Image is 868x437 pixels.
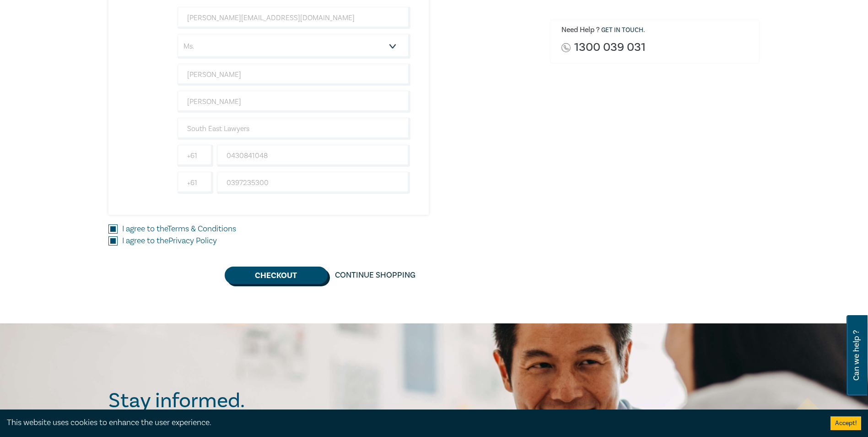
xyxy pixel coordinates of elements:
[178,118,410,140] input: Company
[225,267,328,284] button: Checkout
[7,417,817,429] div: This website uses cookies to enhance the user experience.
[178,172,213,194] input: +61
[328,267,423,284] a: Continue Shopping
[561,26,753,35] h6: Need Help ? .
[178,7,410,29] input: Attendee Email*
[167,224,236,234] a: Terms & Conditions
[178,91,410,113] input: Last Name*
[830,416,861,430] button: Accept cookies
[852,321,861,390] span: Can we help ?
[178,145,213,167] input: +61
[122,223,236,235] label: I agree to the
[217,145,410,167] input: Mobile*
[168,235,217,246] a: Privacy Policy
[122,235,217,247] label: I agree to the
[108,389,324,413] h2: Stay informed.
[574,41,646,54] a: 1300 039 031
[178,64,410,86] input: First Name*
[601,26,643,34] a: Get in touch
[217,172,410,194] input: Phone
